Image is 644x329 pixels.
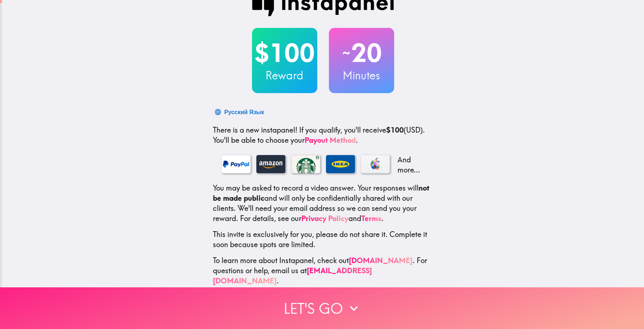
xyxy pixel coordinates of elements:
[213,266,372,285] a: [EMAIL_ADDRESS][DOMAIN_NAME]
[252,68,317,83] h3: Reward
[213,125,297,134] span: There is a new instapanel!
[329,38,394,68] h2: 20
[386,125,404,134] b: $100
[213,229,433,250] p: This invite is exclusively for you, please do not share it. Complete it soon because spots are li...
[213,183,429,203] b: not be made public
[361,214,381,223] a: Terms
[213,255,433,286] p: To learn more about Instapanel, check out . For questions or help, email us at .
[213,183,433,224] p: You may be asked to record a video answer. Your responses will and will only be confidentially sh...
[224,107,264,117] div: Русский Язык
[305,136,356,145] a: Payout Method
[396,155,425,175] p: And more...
[301,214,348,223] a: Privacy Policy
[213,105,267,119] button: Русский Язык
[349,256,413,265] a: [DOMAIN_NAME]
[329,68,394,83] h3: Minutes
[341,42,351,64] span: ~
[252,38,317,68] h2: $100
[213,125,433,145] p: If you qualify, you'll receive (USD) . You'll be able to choose your .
